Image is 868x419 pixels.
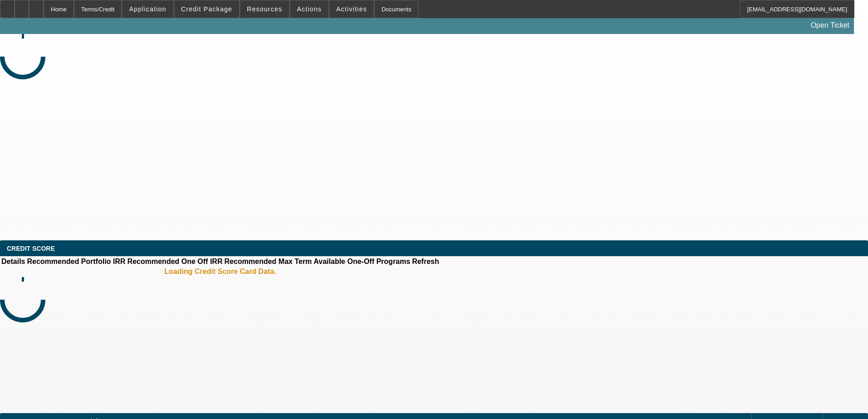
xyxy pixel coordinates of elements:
[7,245,55,252] span: CREDIT SCORE
[127,257,223,266] th: Recommended One Off IRR
[247,5,282,13] span: Resources
[122,0,173,18] button: Application
[330,0,374,18] button: Activities
[313,257,411,266] th: Available One-Off Programs
[240,0,289,18] button: Resources
[174,0,239,18] button: Credit Package
[1,257,25,266] th: Details
[297,5,322,13] span: Actions
[164,268,276,276] b: Loading Credit Score Card Data.
[224,257,312,266] th: Recommended Max Term
[807,18,853,33] a: Open Ticket
[129,5,166,13] span: Application
[181,5,232,13] span: Credit Package
[336,5,367,13] span: Activities
[290,0,329,18] button: Actions
[412,257,440,266] th: Refresh
[26,257,126,266] th: Recommended Portfolio IRR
